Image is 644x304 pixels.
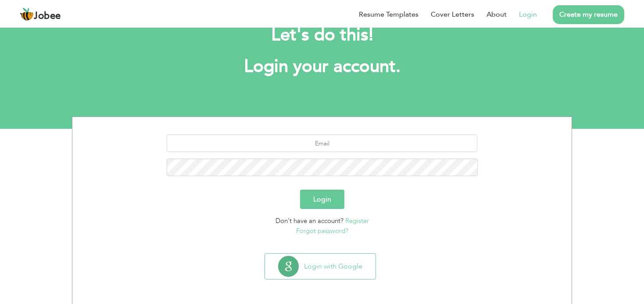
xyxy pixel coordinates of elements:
button: Login [300,190,344,209]
a: Login [519,9,537,20]
span: Don't have an account? [275,216,343,225]
a: Register [345,216,369,225]
a: Resume Templates [359,9,419,20]
a: Cover Letters [431,9,474,20]
a: Jobee [20,7,61,21]
h2: Let's do this! [85,24,559,46]
a: Forgot password? [296,226,348,235]
a: Create my resume [553,5,624,24]
span: Jobee [34,11,61,21]
h1: Login your account. [85,55,559,78]
input: Email [167,134,478,152]
a: About [487,9,507,20]
img: jobee.io [20,7,34,21]
button: Login with Google [265,254,376,279]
